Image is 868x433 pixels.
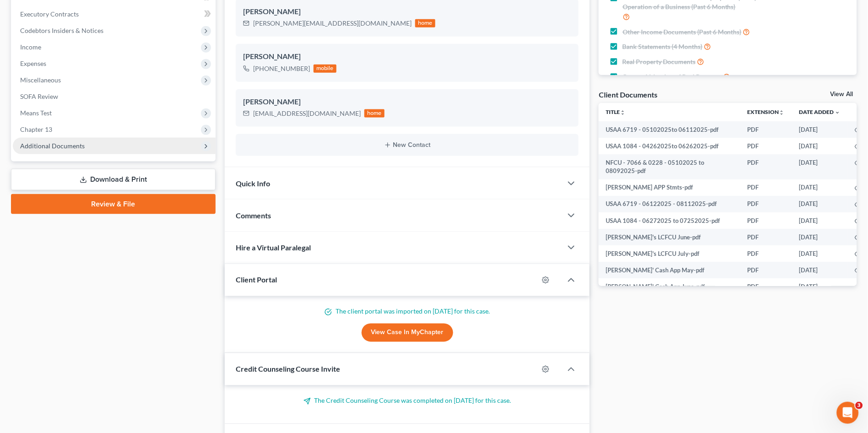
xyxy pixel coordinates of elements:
a: Download & Print [11,169,216,190]
td: PDF [740,212,792,229]
a: SOFA Review [13,88,216,105]
div: [PERSON_NAME][EMAIL_ADDRESS][DOMAIN_NAME] [253,19,412,28]
span: Chapter 13 [20,125,52,133]
span: Hire a Virtual Paralegal [236,244,311,252]
span: 3 [856,402,863,409]
td: PDF [740,262,792,278]
td: PDF [740,121,792,138]
span: Miscellaneous [20,76,61,84]
div: [EMAIL_ADDRESS][DOMAIN_NAME] [253,109,361,118]
td: PDF [740,138,792,154]
td: [DATE] [792,179,848,196]
p: The Credit Counseling Course was completed on [DATE] for this case. [236,396,579,406]
p: The client portal was imported on [DATE] for this case. [236,307,579,316]
span: Additional Documents [20,142,85,150]
td: [DATE] [792,212,848,229]
td: PDF [740,154,792,179]
td: [PERSON_NAME]' Cash App May-pdf [599,262,740,278]
span: Income [20,43,41,51]
span: Executory Contracts [20,10,79,18]
td: [DATE] [792,121,848,138]
span: SOFA Review [20,92,58,100]
td: USAA 6719 - 05102025to 06112025-pdf [599,121,740,138]
span: Means Test [20,109,52,117]
td: PDF [740,278,792,295]
td: USAA 1084 - 06272025 to 07252025-pdf [599,212,740,229]
div: mobile [314,65,336,73]
span: Other Income Documents (Past 6 Months) [623,27,742,37]
span: Quick Info [236,179,270,188]
a: Review & File [11,194,216,214]
button: New Contact [243,141,571,149]
td: [PERSON_NAME]' Cash App June-pdf [599,278,740,295]
td: PDF [740,229,792,245]
td: [DATE] [792,138,848,154]
td: [PERSON_NAME]'s LCFCU July-pdf [599,245,740,262]
td: [PERSON_NAME] APP Stmts-pdf [599,179,740,196]
a: View Case in MyChapter [362,324,453,342]
span: Client Portal [236,276,277,284]
i: unfold_more [779,110,785,115]
div: [PERSON_NAME] [243,51,571,62]
span: Expenses [20,60,46,67]
a: Executory Contracts [13,6,216,22]
a: Titleunfold_more [606,108,626,115]
i: expand_more [835,110,841,115]
a: View All [830,91,853,97]
span: Credit Counseling Course Invite [236,365,340,373]
div: Client Documents [599,90,657,99]
span: Comments [236,211,271,220]
iframe: Intercom live chat [837,402,859,424]
span: Codebtors Insiders & Notices [20,27,103,34]
td: USAA 1084 - 04262025to 06262025-pdf [599,138,740,154]
div: [PERSON_NAME] [243,6,571,17]
td: [PERSON_NAME]'s LCFCU June-pdf [599,229,740,245]
div: [PERSON_NAME] [243,97,571,108]
td: [DATE] [792,229,848,245]
div: [PHONE_NUMBER] [253,64,310,73]
td: [DATE] [792,245,848,262]
td: PDF [740,196,792,212]
a: Date Added expand_more [799,108,841,115]
div: home [415,19,435,27]
td: NFCU - 7066 & 0228 - 05102025 to 08092025-pdf [599,154,740,179]
td: USAA 6719 - 06122025 - 08112025-pdf [599,196,740,212]
span: Bank Statements (4 Months) [623,42,703,51]
td: [DATE] [792,154,848,179]
td: [DATE] [792,196,848,212]
td: PDF [740,179,792,196]
td: PDF [740,245,792,262]
i: unfold_more [620,110,626,115]
span: Real Property Documents [623,57,696,66]
td: [DATE] [792,262,848,278]
div: home [364,109,385,118]
span: Current Valuation of Real Property [623,72,722,81]
a: Extensionunfold_more [748,108,785,115]
td: [DATE] [792,278,848,295]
